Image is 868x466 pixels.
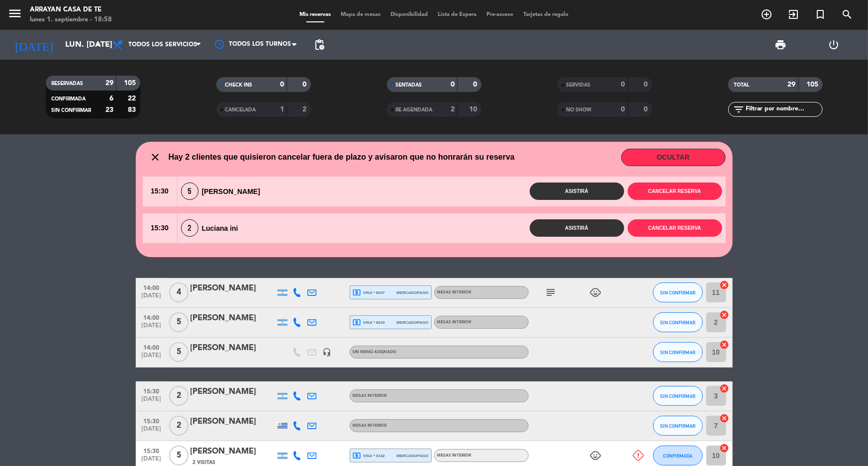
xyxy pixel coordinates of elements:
strong: 0 [473,81,479,88]
span: Todos los servicios [128,41,197,48]
span: pending_actions [313,39,325,51]
span: 4 [169,282,189,302]
span: 15:30 [139,385,164,396]
strong: 29 [105,80,113,87]
strong: 22 [128,95,138,102]
i: cancel [720,310,730,320]
span: 2 [169,416,189,436]
button: Asistirá [530,219,624,237]
button: Cancelar reserva [628,219,722,237]
span: CONFIRMADA [663,453,692,459]
span: 5 [181,183,198,200]
button: Asistirá [530,183,624,200]
button: SIN CONFIRMAR [653,282,703,302]
span: [DATE] [139,322,164,334]
span: 15:30 [139,415,164,426]
i: child_care [590,286,602,298]
span: 5 [169,312,189,332]
strong: 105 [124,80,138,87]
input: Filtrar por nombre... [745,104,822,115]
i: filter_list [733,103,745,115]
i: close [150,151,162,163]
strong: 2 [302,106,308,113]
span: SIN CONFIRMAR [660,350,695,355]
strong: 0 [644,106,650,113]
i: subject [545,286,557,298]
i: cancel [720,280,730,290]
span: CANCELADA [225,107,256,112]
div: [PERSON_NAME] [191,415,275,428]
span: SIN CONFIRMAR [660,320,695,325]
div: [PERSON_NAME] [191,312,275,325]
span: [DATE] [139,426,164,437]
span: 2 [181,219,198,237]
span: print [775,39,787,51]
span: RE AGENDADA [396,107,433,112]
button: SIN CONFIRMAR [653,342,703,362]
span: SIN CONFIRMAR [52,108,92,113]
span: Mapa de mesas [336,12,386,17]
span: SIN CONFIRMAR [660,393,695,399]
i: menu [7,6,22,21]
strong: 23 [105,106,113,113]
i: exit_to_app [787,8,799,20]
span: 14:00 [139,341,164,353]
button: OCULTAR [621,149,726,166]
button: SIN CONFIRMAR [653,386,703,406]
button: menu [7,6,22,24]
strong: 83 [128,106,138,113]
span: 15:30 [143,213,177,243]
span: CONFIRMADA [52,96,86,101]
i: local_atm [353,451,362,460]
span: [DATE] [139,292,164,304]
strong: 0 [451,81,455,88]
span: visa * 6047 [353,288,385,297]
button: Cancelar reserva [628,183,722,200]
div: Arrayan Casa de Te [30,5,112,15]
strong: 105 [806,81,820,88]
span: MESAS INTERIOR [437,290,472,294]
span: CHECK INS [225,83,253,88]
span: Disponibilidad [386,12,433,17]
strong: 1 [280,106,284,113]
span: mercadopago [396,289,428,296]
strong: 10 [469,106,479,113]
span: Mis reservas [294,12,336,17]
div: Luciana ini [178,219,269,237]
i: [DATE] [7,34,60,56]
i: search [841,8,853,20]
i: cancel [720,443,730,453]
span: SIN CONFIRMAR [660,290,695,295]
i: cancel [720,340,730,350]
span: SENTADAS [396,83,422,88]
span: Sin menú asignado [353,350,397,354]
span: MESAS INTERIOR [353,394,387,398]
i: child_care [590,450,602,462]
span: Hay 2 clientes que quisieron cancelar fuera de plazo y avisaron que no honrarán su reserva [169,151,515,164]
span: MESAS INTERIOR [437,320,472,324]
span: [DATE] [139,352,164,364]
span: mercadopago [396,453,428,459]
span: SERVIDAS [567,83,591,88]
span: 14:00 [139,281,164,293]
i: headset_mic [323,348,332,357]
div: [PERSON_NAME] [191,342,275,355]
strong: 2 [451,106,455,113]
span: SIN CONFIRMAR [660,423,695,429]
span: 5 [169,446,189,466]
span: 14:00 [139,311,164,323]
span: NO SHOW [567,107,592,112]
span: visa * 0142 [353,451,385,460]
span: 15:30 [139,445,164,456]
div: lunes 1. septiembre - 18:58 [30,15,112,25]
button: CONFIRMADA [653,446,703,466]
strong: 0 [644,81,650,88]
span: 15:30 [143,177,177,206]
strong: 29 [788,81,796,88]
span: [DATE] [139,396,164,407]
i: turned_in_not [814,8,826,20]
span: Lista de Espera [433,12,482,17]
strong: 0 [302,81,308,88]
span: MESAS INTERIOR [437,454,472,458]
div: [PERSON_NAME] [191,385,275,398]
